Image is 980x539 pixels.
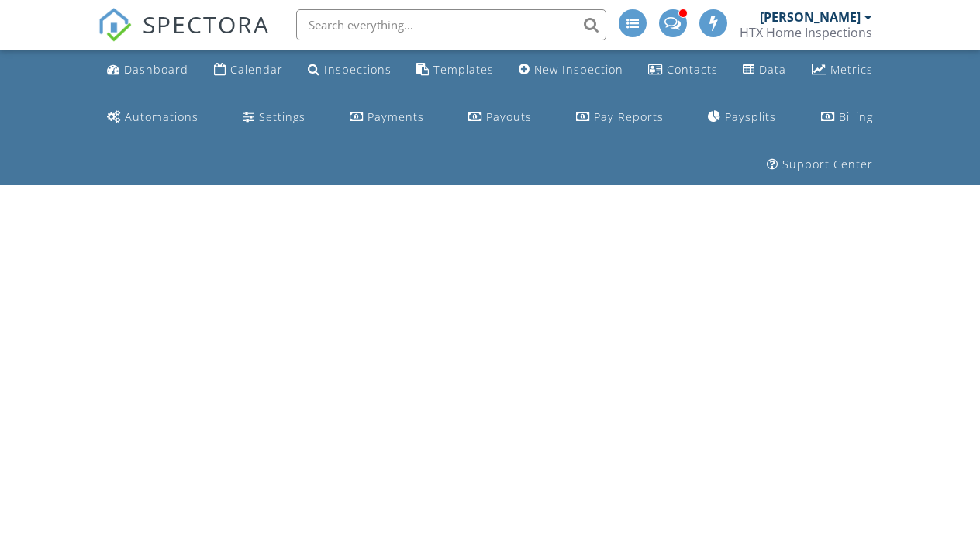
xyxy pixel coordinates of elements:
[839,109,873,124] div: Billing
[259,109,305,124] div: Settings
[343,103,430,132] a: Payments
[230,62,283,77] div: Calendar
[324,62,392,77] div: Inspections
[725,109,776,124] div: Paysplits
[302,56,398,85] a: Inspections
[462,103,538,132] a: Payouts
[486,109,532,124] div: Payouts
[782,157,873,171] div: Support Center
[740,25,872,40] div: HTX Home Inspections
[367,109,424,124] div: Payments
[143,8,270,40] span: SPECTORA
[737,56,792,85] a: Data
[760,9,861,25] div: [PERSON_NAME]
[815,103,879,132] a: Billing
[759,62,786,77] div: Data
[667,62,718,77] div: Contacts
[642,56,724,85] a: Contacts
[237,103,312,132] a: Settings
[296,9,606,40] input: Search everything...
[101,103,205,132] a: Automations (Advanced)
[208,56,289,85] a: Calendar
[433,62,494,77] div: Templates
[534,62,623,77] div: New Inspection
[98,8,132,42] img: The Best Home Inspection Software - Spectora
[594,109,664,124] div: Pay Reports
[806,56,879,85] a: Metrics
[101,56,195,85] a: Dashboard
[702,103,782,132] a: Paysplits
[124,62,188,77] div: Dashboard
[125,109,198,124] div: Automations
[761,150,879,179] a: Support Center
[570,103,670,132] a: Pay Reports
[830,62,873,77] div: Metrics
[410,56,500,85] a: Templates
[98,21,270,54] a: SPECTORA
[512,56,630,85] a: New Inspection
